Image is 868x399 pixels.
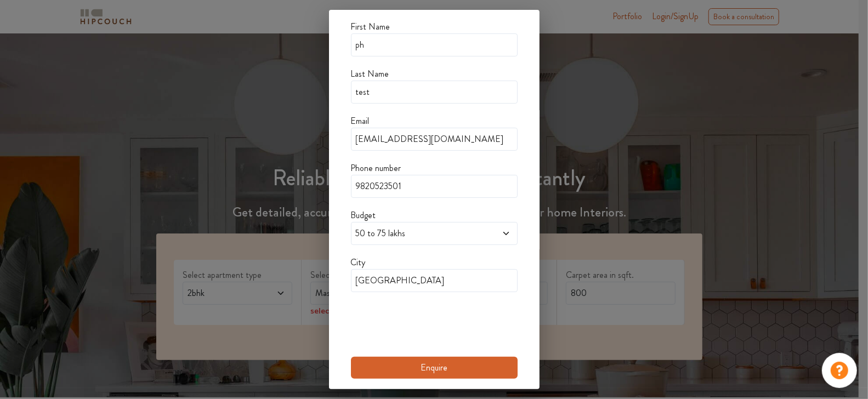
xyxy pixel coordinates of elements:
[351,115,370,128] label: Email
[351,303,518,346] iframe: reCAPTCHA
[351,357,518,379] button: Enquire
[351,162,401,175] label: Phone number
[351,20,390,33] label: First Name
[351,209,376,222] label: Budget
[351,67,389,81] label: Last Name
[354,227,472,240] span: 50 to 75 lakhs
[351,256,366,269] label: City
